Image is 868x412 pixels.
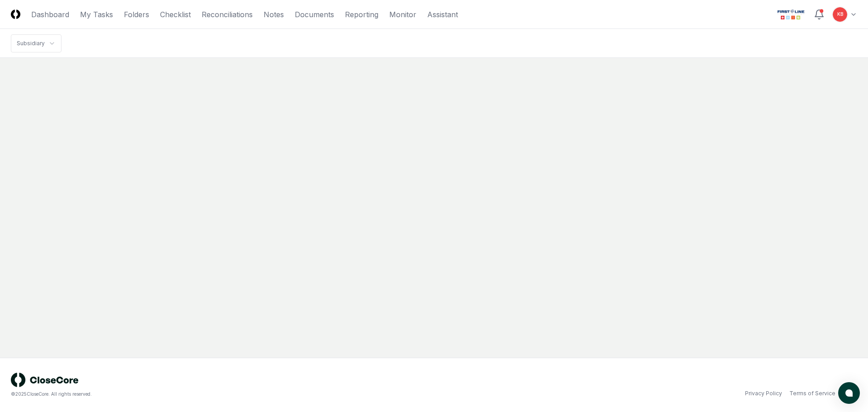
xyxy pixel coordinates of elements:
[789,389,835,398] a: Terms of Service
[427,9,458,20] a: Assistant
[838,382,860,404] button: atlas-launcher
[832,6,848,23] button: KB
[11,9,20,19] img: Logo
[775,7,807,22] img: First Line Technology logo
[124,9,149,20] a: Folders
[11,391,434,398] div: © 2025 CloseCore. All rights reserved.
[202,9,253,20] a: Reconciliations
[264,9,284,20] a: Notes
[160,9,191,20] a: Checklist
[389,9,416,20] a: Monitor
[80,9,113,20] a: My Tasks
[295,9,334,20] a: Documents
[745,389,782,398] a: Privacy Policy
[837,11,843,18] span: KB
[11,373,79,387] img: logo
[31,9,69,20] a: Dashboard
[345,9,378,20] a: Reporting
[11,34,61,52] nav: breadcrumb
[17,39,45,47] div: Subsidiary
